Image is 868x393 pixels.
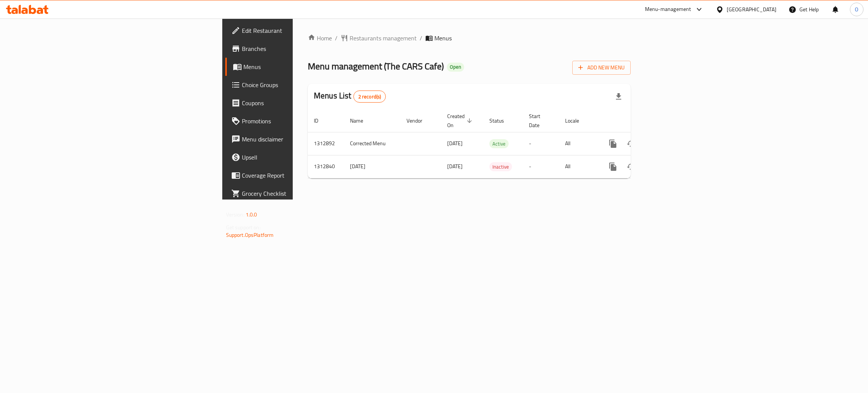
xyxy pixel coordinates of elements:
span: Menu management ( The CARS Cafe ) [308,58,444,75]
a: Support.OpsPlatform [226,230,274,240]
span: Edit Restaurant [242,26,361,35]
nav: breadcrumb [308,34,631,43]
span: Upsell [242,153,361,162]
td: All [559,132,598,155]
div: Inactive [489,162,512,171]
span: Menu disclaimer [242,135,361,144]
span: Grocery Checklist [242,189,361,198]
span: Active [489,140,509,148]
a: Upsell [225,148,367,166]
button: Change Status [622,158,640,176]
span: ID [314,116,328,125]
span: Open [447,64,464,70]
span: Promotions [242,117,361,126]
span: O [855,5,858,14]
span: [DATE] [447,138,463,148]
button: more [604,158,622,176]
div: Open [447,63,464,72]
span: Created On [447,112,474,130]
span: Get support on: [226,223,261,232]
span: 1.0.0 [246,210,257,220]
button: Change Status [622,135,640,153]
td: All [559,155,598,178]
span: Branches [242,44,361,53]
span: Start Date [529,112,550,130]
div: Export file [610,88,628,106]
h2: Menus List [314,90,386,103]
button: more [604,135,622,153]
td: [DATE] [344,155,400,178]
span: Name [350,116,373,125]
span: Inactive [489,163,512,171]
a: Promotions [225,112,367,130]
span: Locale [565,116,589,125]
td: - [523,132,559,155]
a: Coupons [225,94,367,112]
a: Restaurants management [341,34,417,43]
div: Menu-management [645,5,691,14]
span: Menus [434,34,452,43]
span: Version: [226,210,245,220]
div: Active [489,139,509,148]
a: Edit Restaurant [225,21,367,40]
span: Restaurants management [350,34,417,43]
a: Menus [225,58,367,76]
div: Total records count [353,91,386,103]
td: Corrected Menu [344,132,400,155]
span: [DATE] [447,161,463,171]
th: Actions [598,109,682,132]
div: [GEOGRAPHIC_DATA] [727,5,776,14]
span: Coverage Report [242,171,361,180]
span: Menus [243,62,361,71]
a: Choice Groups [225,76,367,94]
span: Add New Menu [578,63,625,72]
a: Grocery Checklist [225,184,367,203]
span: Status [489,116,514,125]
span: Vendor [406,116,432,125]
table: enhanced table [308,109,682,178]
span: Coupons [242,98,361,107]
button: Add New Menu [572,61,631,75]
span: 2 record(s) [354,93,386,100]
a: Branches [225,40,367,58]
li: / [420,34,422,43]
a: Menu disclaimer [225,130,367,148]
a: Coverage Report [225,166,367,184]
span: Choice Groups [242,80,361,89]
td: - [523,155,559,178]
